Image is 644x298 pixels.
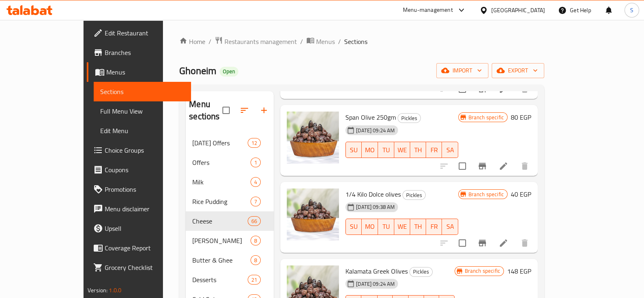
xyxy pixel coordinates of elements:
[235,101,254,120] span: Sort sections
[465,114,507,121] span: Branch specific
[251,237,260,245] span: 8
[498,66,538,76] span: export
[436,63,488,78] button: import
[442,219,458,235] button: SA
[398,221,407,232] span: WE
[251,177,261,187] div: items
[398,114,420,123] span: Pickles
[220,68,238,75] span: Open
[287,112,339,164] img: Span Olive 250gm
[403,191,425,200] span: Pickles
[87,23,191,43] a: Edit Restaurant
[87,160,191,180] a: Coupons
[105,145,185,155] span: Choice Groups
[218,102,235,119] span: Select all sections
[413,221,423,232] span: TH
[105,28,185,38] span: Edit Restaurant
[192,158,251,167] span: Offers
[100,87,185,96] span: Sections
[378,142,394,158] button: TU
[87,62,191,82] a: Menus
[192,216,248,226] span: Cheese
[365,221,375,232] span: MO
[473,233,492,253] button: Branch-specific-item
[100,126,185,136] span: Edit Menu
[492,63,544,78] button: export
[87,258,191,277] a: Grocery Checklist
[398,144,407,156] span: WE
[345,219,362,235] button: SU
[186,133,274,153] div: [DATE] Offers12
[192,275,248,285] span: Desserts
[105,243,185,253] span: Coverage Report
[100,106,185,116] span: Full Menu View
[462,267,503,275] span: Branch specific
[454,158,471,175] span: Select to update
[429,144,439,156] span: FR
[251,198,260,206] span: 7
[248,139,260,147] span: 12
[248,217,260,225] span: 66
[192,138,248,148] span: [DATE] Offers
[94,101,191,121] a: Full Menu View
[443,66,482,76] span: import
[445,221,455,232] span: SA
[109,285,121,296] span: 1.0.0
[248,138,261,148] div: items
[192,236,251,245] div: Ghoneim Yoghurt
[251,159,260,167] span: 1
[186,250,274,270] div: Butter & Ghee8
[186,192,274,211] div: Rice Pudding7
[499,238,508,248] a: Edit menu item
[251,197,261,206] div: items
[349,221,358,232] span: SU
[426,219,442,235] button: FR
[192,197,251,206] div: Rice Pudding
[88,285,108,296] span: Version:
[186,270,274,289] div: Desserts21
[105,263,185,272] span: Grocery Checklist
[362,142,378,158] button: MO
[353,203,398,211] span: [DATE] 09:38 AM
[511,188,531,200] h6: 40 EGP
[186,231,274,250] div: [PERSON_NAME]8
[344,37,367,46] span: Sections
[429,221,439,232] span: FR
[215,36,297,47] a: Restaurants management
[362,219,378,235] button: MO
[192,138,248,148] div: Ramadan Offers
[94,82,191,101] a: Sections
[511,112,531,123] h6: 80 EGP
[87,199,191,219] a: Menu disclaimer
[189,98,222,123] h2: Menu sections
[410,219,426,235] button: TH
[87,140,191,160] a: Choice Groups
[394,219,410,235] button: WE
[87,219,191,238] a: Upsell
[381,144,391,156] span: TU
[345,265,408,277] span: Kalamata Greek Olives
[378,219,394,235] button: TU
[87,238,191,258] a: Coverage Report
[410,142,426,158] button: TH
[381,221,391,232] span: TU
[105,48,185,57] span: Branches
[179,36,544,47] nav: breadcrumb
[179,61,216,80] span: Ghoneim
[394,142,410,158] button: WE
[410,267,432,276] span: Pickles
[349,144,358,156] span: SU
[442,142,458,158] button: SA
[186,153,274,172] div: Offers1
[454,234,471,252] span: Select to update
[515,233,534,253] button: delete
[353,280,398,288] span: [DATE] 09:24 AM
[192,177,251,187] span: Milk
[365,144,375,156] span: MO
[413,144,423,156] span: TH
[224,37,297,46] span: Restaurants management
[499,161,508,171] a: Edit menu item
